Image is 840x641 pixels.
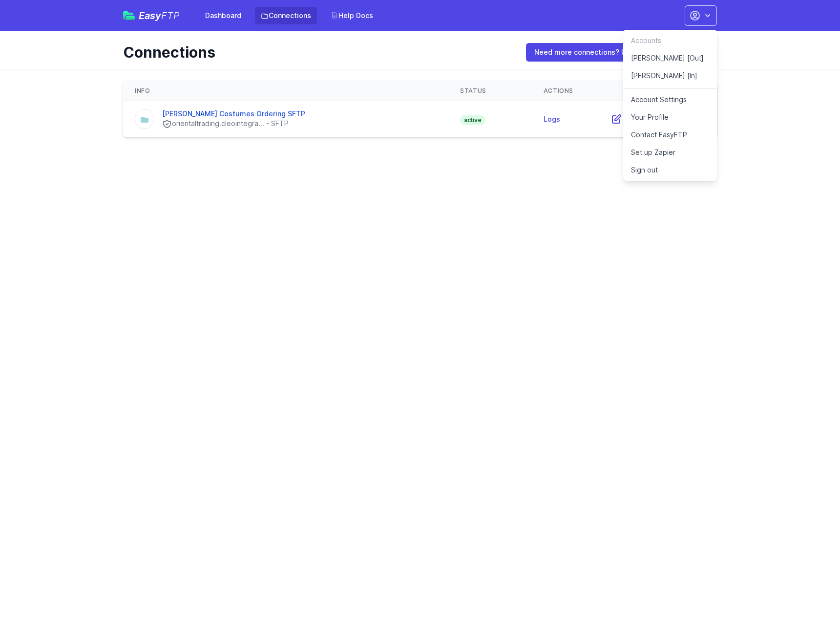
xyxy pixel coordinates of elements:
[623,108,717,126] a: Your Profile
[325,7,379,24] a: Help Docs
[623,144,717,161] a: Set up Zapier
[532,81,717,101] th: Actions
[123,43,512,61] h1: Connections
[544,115,560,123] a: Logs
[162,119,305,129] div: orientaltrading.cleointegra... - SFTP
[623,161,717,179] a: Sign out
[139,11,180,21] span: Easy
[199,7,247,24] a: Dashboard
[255,7,317,24] a: Connections
[162,109,305,118] a: [PERSON_NAME] Costumes Ordering SFTP
[123,11,135,20] img: easyftp_logo.png
[448,81,532,101] th: Status
[623,91,717,108] a: Account Settings
[161,10,180,21] span: FTP
[623,32,717,49] div: Accounts
[460,115,485,125] span: active
[623,126,717,144] a: Contact EasyFTP
[526,43,717,62] a: Need more connections? Upgrade your plan here →
[123,11,180,21] a: EasyFTP
[623,49,717,67] a: [PERSON_NAME] [Out]
[623,67,717,89] a: [PERSON_NAME] [In]
[123,81,448,101] th: Info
